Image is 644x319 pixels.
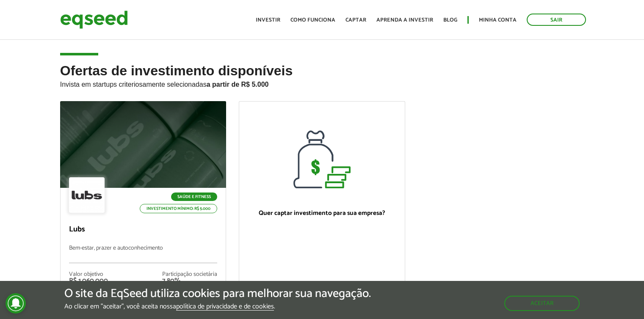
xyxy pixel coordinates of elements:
a: Sair [527,14,586,26]
a: Blog [443,17,457,23]
p: Ao clicar em "aceitar", você aceita nossa . [64,302,371,311]
div: Valor objetivo [69,272,108,278]
div: Participação societária [162,272,217,278]
p: Bem-estar, prazer e autoconhecimento [69,245,218,263]
p: Quer captar investimento para sua empresa? [248,209,396,217]
a: Aprenda a investir [376,17,433,23]
div: 7,80% [162,278,217,284]
img: EqSeed [60,8,128,31]
h5: O site da EqSeed utiliza cookies para melhorar sua navegação. [64,287,371,300]
h2: Ofertas de investimento disponíveis [60,63,584,101]
button: Aceitar [504,296,580,311]
a: Investir [256,17,280,23]
a: Como funciona [290,17,335,23]
a: Quer captar investimento para sua empresa? Quero captar [239,101,405,317]
p: Lubs [69,225,218,234]
a: Saúde e Fitness Investimento mínimo: R$ 5.000 Lubs Bem-estar, prazer e autoconhecimento Valor obj... [60,101,227,316]
p: Invista em startups criteriosamente selecionadas [60,78,584,88]
a: Captar [345,17,366,23]
a: Minha conta [479,17,517,23]
a: política de privacidade e de cookies [176,303,274,311]
p: Saúde e Fitness [171,192,217,201]
p: Investimento mínimo: R$ 5.000 [140,204,217,213]
strong: a partir de R$ 5.000 [207,81,269,88]
div: R$ 1.060.000 [69,278,108,284]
